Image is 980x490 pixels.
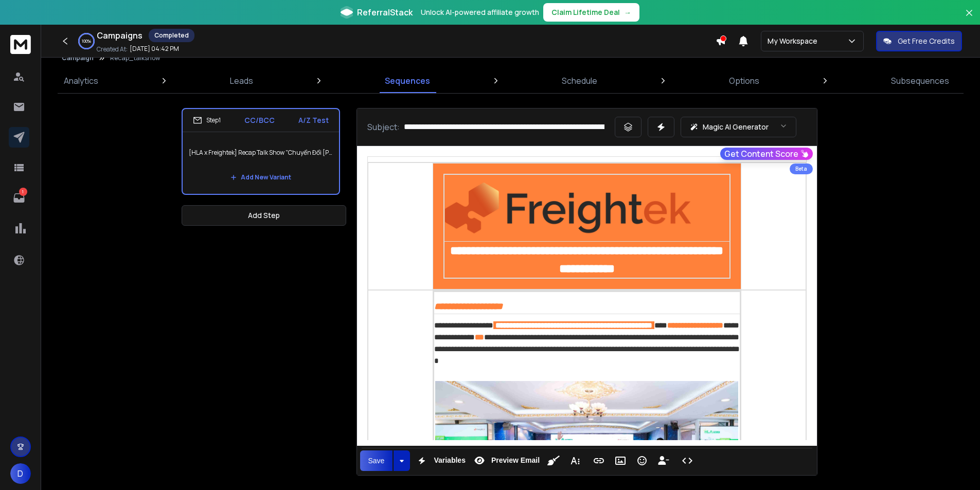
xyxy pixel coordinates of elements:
[222,167,299,188] button: Add New Variant
[421,7,539,17] p: Unlock AI-powered affiliate growth
[898,36,955,46] p: Get Free Credits
[10,463,31,484] button: D
[357,6,413,19] span: ReferralStack
[654,450,673,471] button: Insert Unsubscribe Link
[360,450,393,471] button: Save
[768,36,822,46] p: My Workspace
[544,450,563,471] button: Clean HTML
[189,138,333,167] p: [HLA x Freightek] Recap Talk Show "Chuyển Đổi [PERSON_NAME] Bán Hàng Bằng E-Logistics" - Khai Phá...
[703,122,769,132] p: Magic AI Generator
[58,68,104,93] a: Analytics
[885,68,955,93] a: Subsequences
[244,115,275,125] p: CC/BCC
[891,75,949,87] p: Subsequences
[681,117,796,137] button: Magic AI Generator
[182,108,340,195] li: Step1CC/BCCA/Z Test[HLA x Freightek] Recap Talk Show "Chuyển Đổi [PERSON_NAME] Bán Hàng Bằng E-Lo...
[543,3,639,22] button: Claim Lifetime Deal→
[82,38,91,44] p: 100 %
[379,68,436,93] a: Sequences
[963,6,976,31] button: Close banner
[224,68,259,93] a: Leads
[385,75,430,87] p: Sequences
[62,54,94,62] button: Campaign
[64,75,98,87] p: Analytics
[149,29,194,42] div: Completed
[230,75,253,87] p: Leads
[470,450,542,471] button: Preview Email
[876,31,962,51] button: Get Free Credits
[97,45,128,53] p: Created At:
[611,450,630,471] button: Insert Image (Ctrl+P)
[182,205,346,226] button: Add Step
[589,450,609,471] button: Insert Link (Ctrl+K)
[632,450,652,471] button: Emoticons
[562,75,597,87] p: Schedule
[790,164,813,174] div: Beta
[565,450,585,471] button: More Text
[97,29,142,42] h1: Campaigns
[556,68,603,93] a: Schedule
[678,450,697,471] button: Code View
[130,45,179,53] p: [DATE] 04:42 PM
[412,450,468,471] button: Variables
[723,68,765,93] a: Options
[432,456,468,465] span: Variables
[110,54,160,62] p: Recap_talkshow
[9,188,29,208] a: 1
[720,148,813,160] button: Get Content Score
[624,7,631,17] span: →
[193,116,221,125] div: Step 1
[489,456,542,465] span: Preview Email
[367,121,400,133] p: Subject:
[19,188,27,196] p: 1
[298,115,329,125] p: A/Z Test
[729,75,759,87] p: Options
